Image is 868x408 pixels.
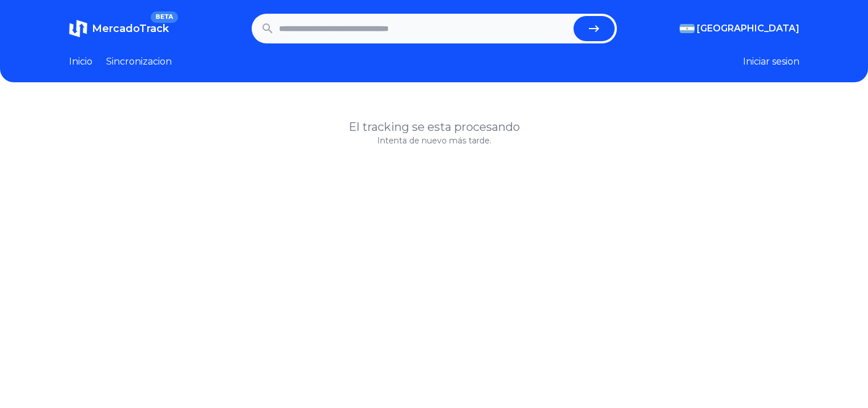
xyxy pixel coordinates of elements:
[743,55,800,69] button: Iniciar sesion
[69,135,800,146] p: Intenta de nuevo más tarde.
[92,22,169,35] span: MercadoTrack
[69,55,92,69] a: Inicio
[697,22,800,35] span: [GEOGRAPHIC_DATA]
[680,22,800,35] button: [GEOGRAPHIC_DATA]
[69,19,169,38] a: MercadoTrackBETA
[69,19,87,38] img: MercadoTrack
[106,55,172,69] a: Sincronizacion
[69,119,800,135] h1: El tracking se esta procesando
[151,11,177,23] span: BETA
[680,24,695,33] img: Argentina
